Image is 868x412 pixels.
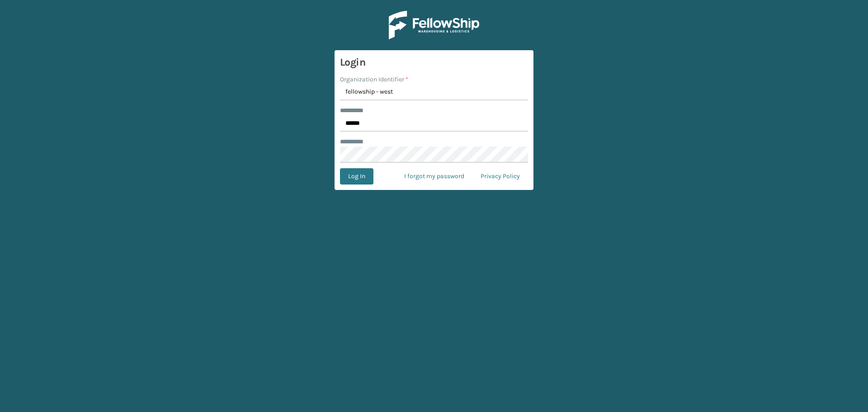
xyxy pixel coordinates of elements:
a: Privacy Policy [472,168,528,185]
h3: Login [340,56,528,69]
img: Logo [389,11,479,39]
button: Log In [340,168,373,185]
a: I forgot my password [396,168,472,185]
label: Organization Identifier [340,75,408,84]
